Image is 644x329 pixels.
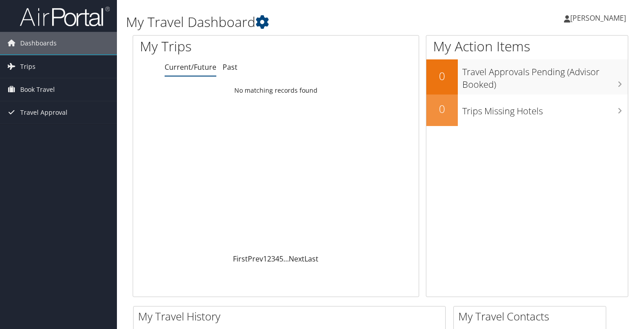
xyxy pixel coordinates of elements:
[223,62,237,72] a: Past
[20,6,110,27] img: airportal-logo.png
[426,68,458,84] h2: 0
[140,37,293,56] h1: My Trips
[289,254,304,264] a: Next
[458,309,606,324] h2: My Travel Contacts
[133,82,419,99] td: No matching records found
[462,100,628,117] h3: Trips Missing Hotels
[138,309,445,324] h2: My Travel History
[20,78,55,101] span: Book Travel
[20,55,36,78] span: Trips
[462,61,628,91] h3: Travel Approvals Pending (Advisor Booked)
[248,254,263,264] a: Prev
[564,5,635,32] a: [PERSON_NAME]
[426,59,628,94] a: 0Travel Approvals Pending (Advisor Booked)
[426,37,628,56] h1: My Action Items
[279,254,283,264] a: 5
[304,254,318,264] a: Last
[426,101,458,117] h2: 0
[263,254,267,264] a: 1
[126,13,465,32] h1: My Travel Dashboard
[267,254,271,264] a: 2
[233,254,248,264] a: First
[271,254,275,264] a: 3
[20,32,57,54] span: Dashboards
[426,95,628,126] a: 0Trips Missing Hotels
[275,254,279,264] a: 4
[283,254,289,264] span: …
[165,62,216,72] a: Current/Future
[20,101,67,124] span: Travel Approval
[570,13,626,23] span: [PERSON_NAME]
